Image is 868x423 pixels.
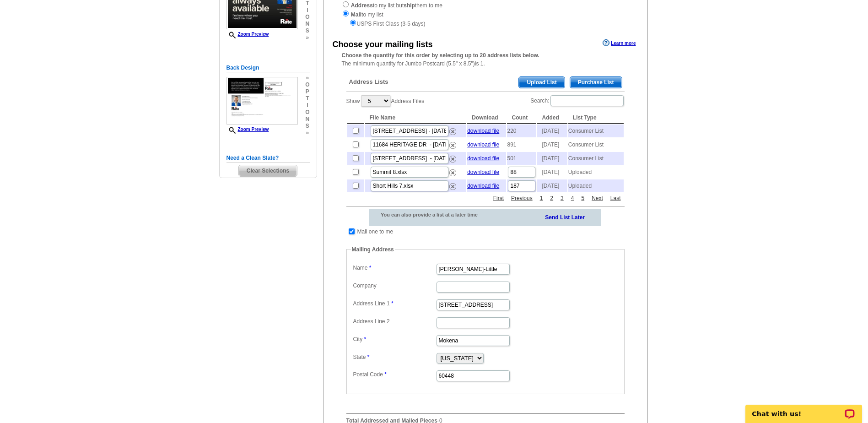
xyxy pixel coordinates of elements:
span: » [305,34,309,41]
div: Choose your mailing lists [333,38,433,51]
th: Download [467,112,506,124]
a: 3 [558,194,566,202]
select: ShowAddress Files [361,95,390,107]
div: You can also provide a list at a later time [369,209,501,220]
span: Clear Selections [239,165,297,176]
span: n [305,116,309,123]
span: Purchase List [570,77,622,88]
label: State [353,353,436,361]
label: Address Line 2 [353,317,436,325]
td: Uploaded [568,166,624,179]
img: delete.png [449,142,456,149]
a: 1 [538,194,545,202]
a: download file [467,183,499,189]
label: Search: [530,94,624,107]
span: o [305,14,309,21]
a: download file [467,128,499,134]
strong: ship [404,2,415,9]
img: delete.png [449,128,456,135]
td: [DATE] [537,152,567,165]
a: Remove this list [449,154,456,160]
a: download file [467,141,499,148]
td: 501 [507,152,536,165]
a: Last [608,194,623,202]
a: Remove this list [449,140,456,146]
span: Address Lists [349,78,388,86]
legend: Mailing Address [351,245,395,254]
td: [DATE] [537,179,567,192]
a: download file [467,155,499,162]
td: [DATE] [537,166,567,179]
th: Count [507,112,536,124]
td: [DATE] [537,125,567,137]
strong: Address [351,2,373,9]
a: Zoom Preview [226,32,269,37]
a: Next [589,194,605,202]
span: » [305,75,309,81]
strong: Mail [351,11,361,18]
th: File Name [365,112,467,124]
td: Consumer List [568,138,624,151]
span: t [305,95,309,102]
a: 5 [579,194,587,202]
span: » [305,130,309,136]
td: Consumer List [568,125,624,137]
a: 4 [569,194,577,202]
input: Search: [550,95,624,106]
a: Learn more [603,39,636,47]
label: Postal Code [353,370,436,379]
td: Uploaded [568,179,624,192]
th: List Type [568,112,624,124]
label: Name [353,264,436,272]
a: Remove this list [449,181,456,188]
span: s [305,123,309,130]
span: p [305,88,309,95]
label: City [353,335,436,343]
div: The minimum quantity for Jumbo Postcard (5.5" x 8.5")is 1. [323,51,647,68]
span: o [305,81,309,88]
img: delete.png [449,169,456,176]
span: s [305,27,309,34]
strong: Choose the quantity for this order by selecting up to 20 address lists below. [342,52,539,59]
label: Company [353,282,436,290]
a: download file [467,169,499,175]
label: Show Address Files [346,94,425,108]
img: delete.png [449,156,456,163]
a: 2 [548,194,555,202]
a: Remove this list [449,168,456,174]
span: Upload List [519,77,564,88]
h5: Need a Clean Slate? [226,154,310,163]
span: i [305,7,309,14]
td: Consumer List [568,152,624,165]
th: Added [537,112,567,124]
td: Mail one to me [357,227,394,236]
td: 891 [507,138,536,151]
a: Previous [509,194,535,202]
td: [DATE] [537,138,567,151]
img: delete.png [449,183,456,190]
a: Zoom Preview [226,127,269,132]
span: i [305,102,309,109]
span: n [305,21,309,27]
h5: Back Design [226,64,310,72]
a: Remove this list [449,126,456,133]
span: o [305,109,309,116]
a: First [491,194,506,202]
img: small-thumb.jpg [226,77,298,125]
iframe: LiveChat chat widget [739,394,868,423]
td: 220 [507,125,536,137]
a: Send List Later [545,212,585,222]
div: USPS First Class (3-5 days) [342,19,629,28]
label: Address Line 1 [353,299,436,308]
